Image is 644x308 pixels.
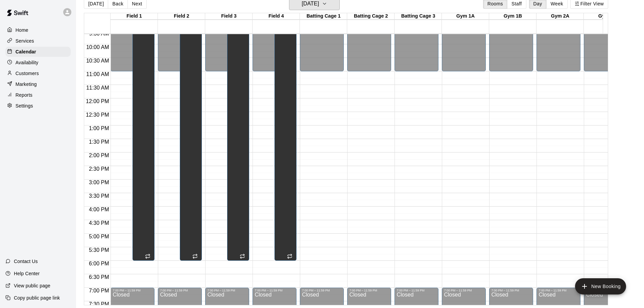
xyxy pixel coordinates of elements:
span: 7:00 PM [87,288,111,293]
span: 7:30 PM [87,301,111,307]
span: 4:30 PM [87,220,111,226]
span: Recurring event [145,254,150,259]
span: 2:30 PM [87,166,111,172]
a: Calendar [5,47,71,57]
span: Recurring event [287,254,292,259]
div: Gym 2A [536,13,584,20]
p: Availability [16,59,39,66]
div: 7:00 PM – 11:59 PM [207,289,247,292]
a: Home [5,25,71,35]
a: Services [5,36,71,46]
div: Field 3 [205,13,253,20]
span: 6:00 PM [87,261,111,266]
a: Customers [5,68,71,78]
div: Field 2 [158,13,205,20]
div: Batting Cage 2 [347,13,395,20]
p: Marketing [16,81,37,88]
a: Reports [5,90,71,100]
p: Reports [16,92,32,98]
span: 11:00 AM [85,71,111,77]
a: Marketing [5,79,71,89]
p: Calendar [16,48,36,55]
div: 7:00 PM – 11:59 PM [539,289,578,292]
p: Services [16,38,34,44]
div: 7:00 PM – 11:59 PM [255,289,294,292]
span: 11:30 AM [85,85,111,91]
p: Help Center [14,270,40,277]
span: 4:00 PM [87,207,111,212]
a: Settings [5,101,71,111]
span: 5:00 PM [87,234,111,239]
div: Batting Cage 3 [395,13,442,20]
div: 7:00 PM – 11:59 PM [302,289,342,292]
span: 10:00 AM [85,44,111,50]
span: Recurring event [192,254,198,259]
p: Settings [16,102,33,109]
a: Availability [5,57,71,68]
p: Home [16,27,28,33]
div: 7:00 PM – 11:59 PM [444,289,484,292]
div: Gym 1B [489,13,536,20]
p: View public page [14,282,50,289]
div: Field 1 [111,13,158,20]
div: Batting Cage 1 [300,13,347,20]
span: Recurring event [240,254,245,259]
div: Field 4 [253,13,300,20]
span: 10:30 AM [85,58,111,64]
span: 12:00 PM [84,98,111,104]
span: 1:00 PM [87,125,111,131]
div: 7:00 PM – 11:59 PM [397,289,436,292]
span: 1:30 PM [87,139,111,145]
div: 7:00 PM – 11:59 PM [491,289,531,292]
span: 5:30 PM [87,247,111,253]
button: add [575,278,626,294]
div: Gym 2B [584,13,631,20]
div: 7:00 PM – 11:59 PM [349,289,389,292]
span: 12:30 PM [84,112,111,118]
span: 2:00 PM [87,152,111,158]
div: Gym 1A [442,13,489,20]
p: Customers [16,70,39,77]
div: 7:00 PM – 11:59 PM [160,289,200,292]
p: Contact Us [14,258,38,265]
span: 3:00 PM [87,180,111,185]
span: 6:30 PM [87,274,111,280]
p: Copy public page link [14,294,60,301]
div: 7:00 PM – 11:59 PM [113,289,152,292]
span: 3:30 PM [87,193,111,199]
